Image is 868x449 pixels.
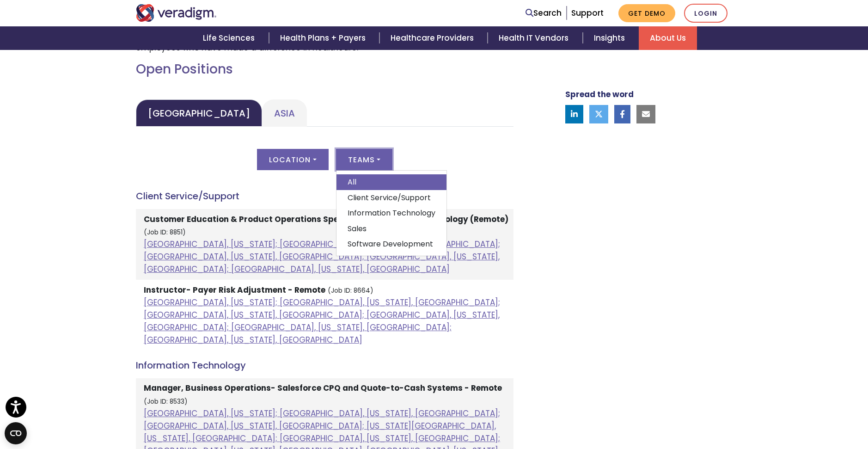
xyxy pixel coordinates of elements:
[571,7,604,18] a: Support
[336,149,392,170] button: Teams
[262,99,307,127] a: Asia
[565,89,634,100] strong: Spread the word
[144,397,188,406] small: (Job ID: 8533)
[144,239,500,275] a: [GEOGRAPHIC_DATA], [US_STATE]; [GEOGRAPHIC_DATA], [US_STATE], [GEOGRAPHIC_DATA]; [GEOGRAPHIC_DATA...
[583,26,639,50] a: Insights
[379,26,488,50] a: Healthcare Providers
[328,286,373,295] small: (Job ID: 8664)
[144,382,502,394] strong: Manager, Business Operations- Salesforce CPQ and Quote-to-Cash Systems - Remote
[144,214,508,225] strong: Customer Education & Product Operations Specialist - Healthcare Technology (Remote)
[269,26,379,50] a: Health Plans + Payers
[526,7,562,19] a: Search
[144,284,325,295] strong: Instructor- Payer Risk Adjustment - Remote
[136,62,513,77] h2: Open Positions
[618,4,675,22] a: Get Demo
[144,228,186,237] small: (Job ID: 8851)
[136,360,513,371] h4: Information Technology
[144,297,500,346] a: [GEOGRAPHIC_DATA], [US_STATE]; [GEOGRAPHIC_DATA], [US_STATE], [GEOGRAPHIC_DATA]; [GEOGRAPHIC_DATA...
[639,26,697,50] a: About Us
[136,4,217,22] img: Veradigm logo
[136,99,262,127] a: [GEOGRAPHIC_DATA]
[336,174,446,190] a: All
[684,4,727,23] a: Login
[192,26,269,50] a: Life Sciences
[136,191,513,202] h4: Client Service/Support
[488,26,582,50] a: Health IT Vendors
[336,205,446,221] a: Information Technology
[336,221,446,237] a: Sales
[336,236,446,252] a: Software Development
[257,149,328,170] button: Location
[5,422,27,444] button: Open CMP widget
[336,190,446,206] a: Client Service/Support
